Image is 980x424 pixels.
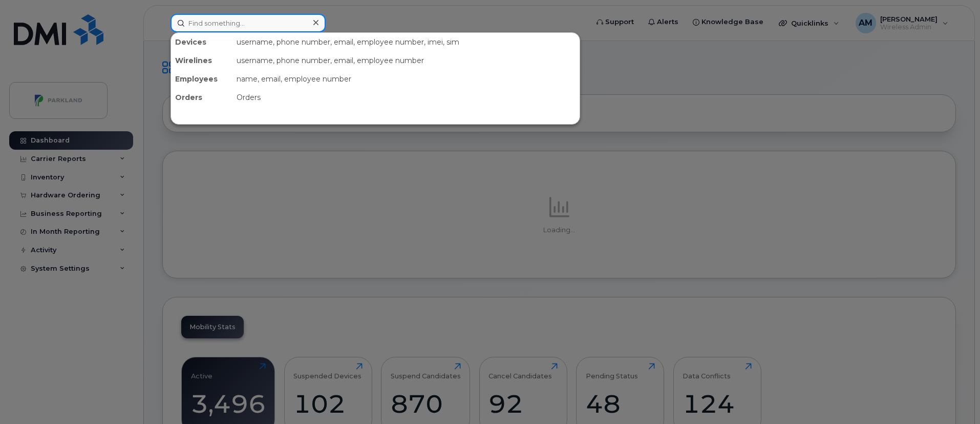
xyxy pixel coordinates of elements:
[232,51,580,70] div: username, phone number, email, employee number
[232,33,580,51] div: username, phone number, email, employee number, imei, sim
[232,88,580,107] div: Orders
[171,33,232,51] div: Devices
[171,51,232,70] div: Wirelines
[171,70,232,88] div: Employees
[171,88,232,107] div: Orders
[232,70,580,88] div: name, email, employee number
